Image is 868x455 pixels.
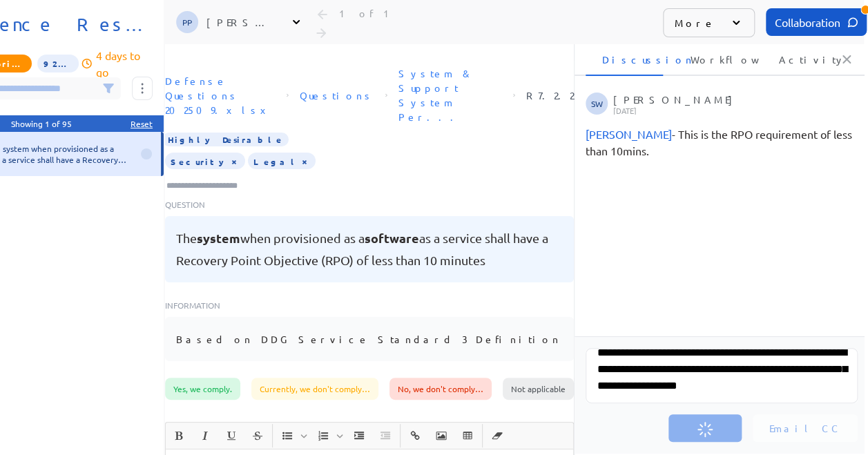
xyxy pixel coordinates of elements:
[403,424,427,447] button: Insert link
[373,424,398,447] span: Decrease Indent
[429,424,454,447] span: Insert Image
[769,421,841,435] span: Email CC
[294,83,380,108] span: Sheet: Questions
[276,424,299,447] button: Insert Unordered List
[430,424,453,447] button: Insert Image
[165,153,245,169] span: Security
[753,414,858,442] button: Email CC
[503,378,574,400] div: Not applicable
[311,424,345,447] span: Insert Ordered List
[251,378,378,400] div: Currently, we don't comply…
[246,424,269,447] button: Strike through
[521,83,579,108] span: Reference Number: R7.2.2
[248,153,316,169] span: Legal
[275,424,309,447] span: Insert Unordered List
[165,198,574,211] p: Question
[165,378,240,400] div: Yes, we comply.
[229,154,240,168] button: Tag at index 0 with value Security focussed. Press backspace to remove
[206,15,276,29] div: [PERSON_NAME]
[245,424,270,447] span: Strike through
[96,47,153,80] p: 4 days to go
[613,106,853,115] p: [DATE]
[586,126,858,159] div: - This is the RPO requirement of less than 10mins.
[165,299,574,311] p: Information
[131,118,153,129] div: Reset
[393,61,508,130] span: Section: System & Support System Performance - Support - Recovery and Return Operations
[176,227,563,271] pre: The when provisioned as a as a service shall have a Recovery Point Objective (RPO) of less than 1...
[456,424,479,447] button: Insert table
[674,43,751,76] li: Workflow
[299,154,310,168] button: Tag at index 1 with value Legal focussed. Press backspace to remove
[165,179,251,193] input: Type here to add tags
[455,424,480,447] span: Insert table
[586,43,663,76] li: Discussion
[613,93,853,115] div: [PERSON_NAME]
[586,127,672,141] span: Paul Parsons
[339,7,395,19] div: 1 of 1
[176,11,198,33] span: Paul Parsons
[197,230,240,246] span: system
[176,328,561,350] pre: Based on DDG Service Standard 3 Definition
[485,424,510,447] span: Clear Formatting
[675,16,715,30] p: More
[365,230,419,246] span: software
[162,133,289,146] span: Importance Highly Desirable
[11,118,72,129] div: Showing 1 of 95
[762,43,840,76] li: Activity
[37,55,79,72] span: 92% of Questions Completed
[586,93,608,115] span: Steve Whittington
[389,378,492,400] div: No, we don't comply…
[347,424,371,447] button: Increase Indent
[193,424,218,447] span: Italic
[766,8,867,36] div: Collaboration
[403,424,427,447] span: Insert link
[219,424,244,447] span: Underline
[193,424,217,447] button: Italic
[311,424,335,447] button: Insert Ordered List
[220,424,243,447] button: Underline
[167,424,191,447] button: Bold
[166,424,191,447] span: Bold
[347,424,372,447] span: Increase Indent
[160,68,281,123] span: Document: Defense Questions 202509.xlsx
[485,424,509,447] button: Clear Formatting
